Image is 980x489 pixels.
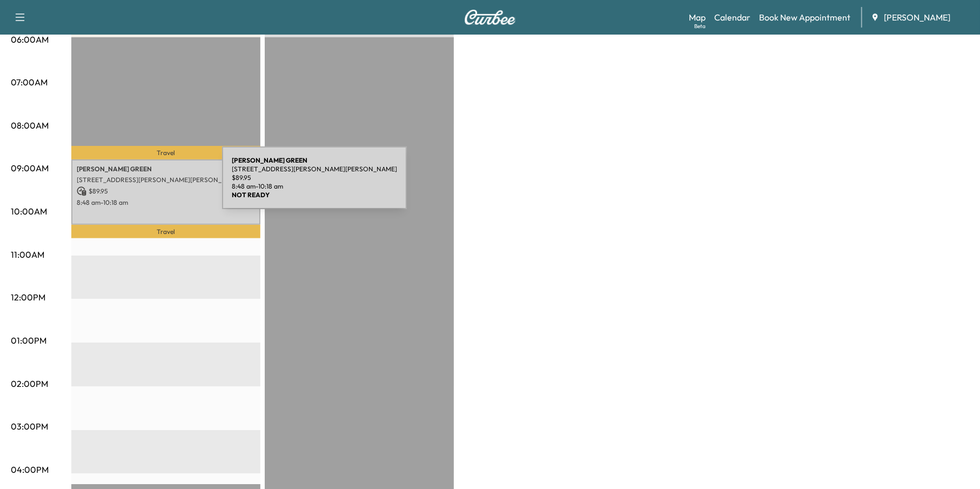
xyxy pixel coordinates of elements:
[714,11,750,24] a: Calendar
[77,186,255,196] p: $ 89.95
[884,11,950,24] span: [PERSON_NAME]
[11,76,48,89] p: 07:00AM
[232,165,397,173] p: [STREET_ADDRESS][PERSON_NAME][PERSON_NAME]
[694,22,706,30] div: Beta
[689,11,706,24] a: MapBeta
[11,119,49,132] p: 08:00AM
[759,11,850,24] a: Book New Appointment
[11,33,49,46] p: 06:00AM
[232,173,397,182] p: $ 89.95
[71,146,260,159] p: Travel
[11,463,49,476] p: 04:00PM
[11,205,47,218] p: 10:00AM
[232,156,307,164] b: [PERSON_NAME] GREEN
[464,10,516,25] img: Curbee Logo
[11,334,46,347] p: 01:00PM
[11,291,45,304] p: 12:00PM
[77,176,255,184] p: [STREET_ADDRESS][PERSON_NAME][PERSON_NAME]
[71,225,260,239] p: Travel
[232,191,270,199] b: NOT READY
[77,165,255,173] p: [PERSON_NAME] GREEN
[11,162,49,175] p: 09:00AM
[232,182,397,191] p: 8:48 am - 10:18 am
[11,248,44,261] p: 11:00AM
[11,420,48,433] p: 03:00PM
[77,198,255,207] p: 8:48 am - 10:18 am
[11,377,48,390] p: 02:00PM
